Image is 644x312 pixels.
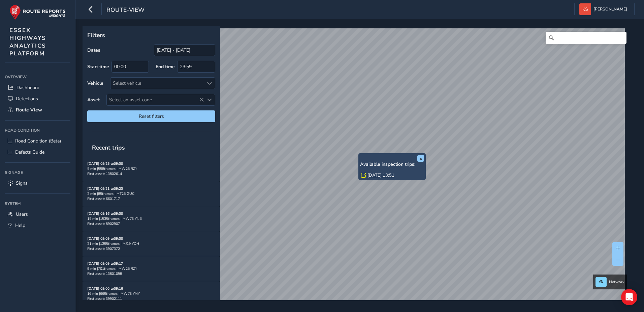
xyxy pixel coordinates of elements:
button: x [417,155,424,162]
div: System [5,199,70,209]
span: Detections [16,96,38,102]
a: Signs [5,178,70,189]
a: Help [5,220,70,231]
strong: [DATE] 09:16 to 09:30 [87,211,123,216]
img: rr logo [9,5,66,20]
a: [DATE] 13:51 [367,172,394,178]
label: Start time [87,63,109,70]
div: 15 min | 1535 frames | MW73 YNB [87,216,215,221]
input: Search [546,32,626,44]
span: Reset filters [92,113,210,120]
canvas: Map [85,28,625,308]
span: Help [15,222,25,229]
a: Route View [5,104,70,115]
span: Users [16,211,28,217]
span: ESSEX HIGHWAYS ANALYTICS PLATFORM [9,26,46,57]
span: Road Condition (Beta) [15,138,61,144]
a: Dashboard [5,82,70,93]
h6: Available inspection trips: [360,162,424,167]
span: Defects Guide [15,149,44,155]
span: First asset: 13802614 [87,171,122,176]
span: Route View [16,107,42,113]
strong: [DATE] 09:25 to 09:30 [87,161,123,166]
img: diamond-layout [579,3,591,15]
div: 16 min | 669 frames | MW73 YMY [87,291,215,296]
span: First asset: 8902907 [87,221,120,226]
span: First asset: 3907372 [87,246,120,251]
span: Recent trips [87,139,130,156]
button: Reset filters [87,110,215,122]
div: Select an asset code [204,94,215,105]
div: Select vehicle [110,78,204,89]
div: 9 min | 701 frames | MW25 RZY [87,266,215,271]
div: Open Intercom Messenger [621,289,637,305]
span: [PERSON_NAME] [593,3,627,15]
div: 21 min | 1295 frames | MJ19 YDH [87,241,215,246]
span: route-view [106,6,144,15]
label: Vehicle [87,80,103,86]
span: First asset: 6601717 [87,196,120,201]
button: [PERSON_NAME] [579,3,630,15]
div: Overview [5,72,70,82]
a: Users [5,209,70,220]
label: Dates [87,47,100,53]
span: First asset: 13801098 [87,271,122,276]
label: Asset [87,97,100,103]
p: Filters [87,31,215,40]
strong: [DATE] 09:09 to 09:17 [87,261,123,266]
a: Road Condition (Beta) [5,135,70,147]
span: Dashboard [17,84,39,91]
div: 5 min | 598 frames | MW25 RZY [87,166,215,171]
strong: [DATE] 09:21 to 09:23 [87,186,123,191]
span: First asset: 39902111 [87,296,122,301]
span: Select an asset code [107,94,204,105]
span: Network [609,279,624,285]
strong: [DATE] 09:09 to 09:30 [87,236,123,241]
span: Signs [16,180,28,186]
a: Detections [5,93,70,104]
div: Road Condition [5,125,70,135]
div: Signage [5,167,70,178]
strong: [DATE] 09:00 to 09:16 [87,286,123,291]
a: Defects Guide [5,147,70,158]
div: 2 min | 89 frames | MT25 GUC [87,191,215,196]
label: End time [156,63,175,70]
